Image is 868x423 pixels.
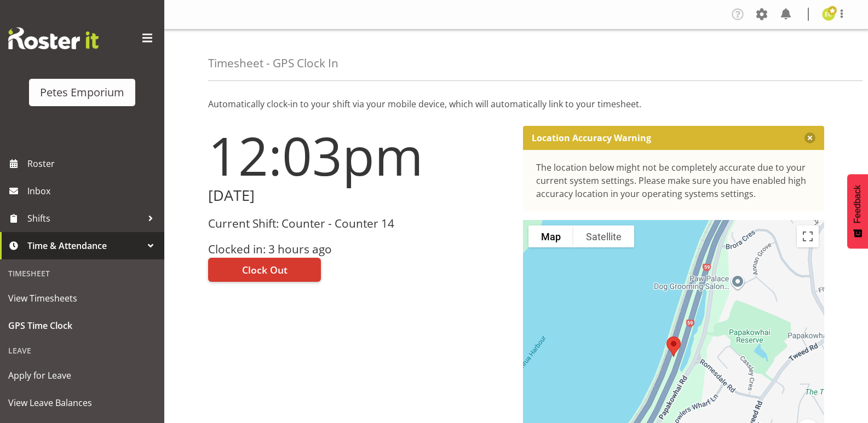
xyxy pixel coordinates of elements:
button: Toggle fullscreen view [797,225,819,247]
img: Rosterit website logo [8,27,99,49]
a: View Timesheets [3,285,162,312]
button: Clock Out [208,258,321,282]
h4: Timesheet - GPS Clock In [208,57,338,69]
span: View Timesheets [8,290,156,306]
a: View Leave Balances [3,389,162,416]
img: emma-croft7499.jpg [822,8,835,21]
span: View Leave Balances [8,395,156,411]
button: Show satellite imagery [573,225,634,247]
span: Apply for Leave [8,367,156,384]
span: Shifts [27,210,142,227]
div: The location below might not be completely accurate due to your current system settings. Please m... [536,161,812,200]
a: Apply for Leave [3,362,162,389]
h2: [DATE] [208,187,510,204]
div: Timesheet [3,262,162,285]
div: Petes Emporium [40,84,124,101]
h1: 12:03pm [208,126,510,185]
button: Close message [804,132,815,143]
span: Inbox [27,183,159,199]
h3: Current Shift: Counter - Counter 14 [208,217,510,230]
span: Feedback [853,185,863,223]
button: Show street map [528,225,573,247]
div: Leave [3,339,162,362]
p: Location Accuracy Warning [532,132,651,143]
span: GPS Time Clock [8,317,156,334]
span: Time & Attendance [27,237,142,254]
a: GPS Time Clock [3,312,162,339]
span: Roster [27,155,159,172]
h3: Clocked in: 3 hours ago [208,243,510,256]
span: Clock Out [242,263,288,277]
button: Feedback - Show survey [847,174,868,248]
p: Automatically clock-in to your shift via your mobile device, which will automatically link to you... [208,97,824,111]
